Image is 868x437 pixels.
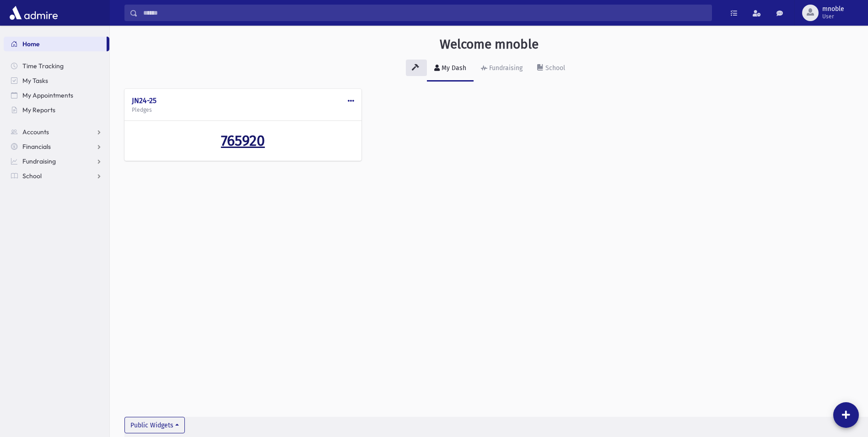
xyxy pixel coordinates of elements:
span: Fundraising [22,157,56,165]
h5: Pledges [132,107,354,113]
a: Fundraising [474,56,530,82]
a: Home [4,37,107,51]
span: Accounts [22,128,49,136]
div: School [544,64,565,72]
span: Time Tracking [22,62,64,70]
span: Home [22,40,40,48]
a: 765920 [132,132,354,149]
h4: JN24-25 [132,96,354,105]
div: Fundraising [487,64,523,72]
a: Fundraising [4,154,109,169]
a: Financials [4,139,109,154]
span: My Tasks [22,76,48,85]
a: School [530,56,572,82]
a: My Tasks [4,73,109,88]
span: User [822,13,844,20]
button: Public Widgets [124,417,185,433]
a: Accounts [4,125,109,139]
span: School [22,172,42,180]
span: mnoble [822,5,844,13]
img: AdmirePro [7,4,60,22]
a: School [4,169,109,183]
a: My Reports [4,103,109,117]
div: My Dash [440,64,466,72]
span: My Reports [22,106,55,114]
span: Financials [22,142,51,151]
a: My Dash [427,56,474,82]
a: My Appointments [4,88,109,103]
h3: Welcome mnoble [440,37,539,52]
input: Search [138,5,712,21]
span: 765920 [221,132,265,149]
a: Time Tracking [4,59,109,73]
span: My Appointments [22,91,73,99]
